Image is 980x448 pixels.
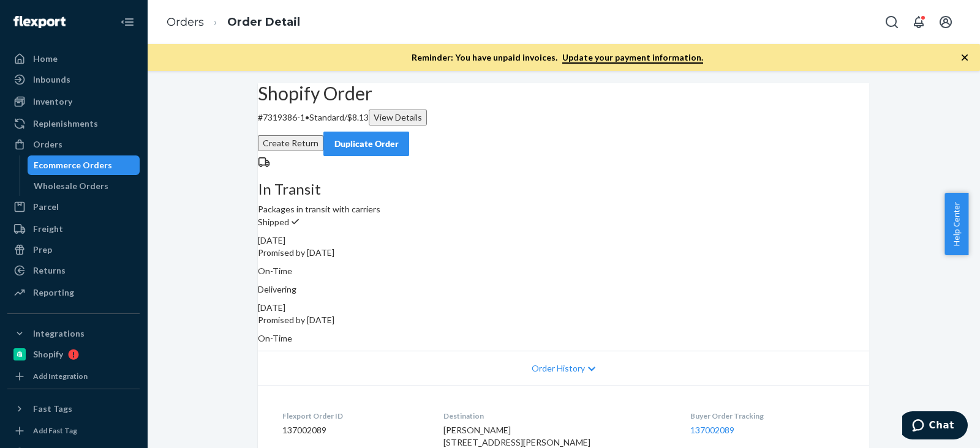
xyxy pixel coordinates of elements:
p: Promised by [DATE] [258,247,869,259]
div: View Details [374,111,422,124]
div: Duplicate Order [334,138,399,150]
a: Ecommerce Orders [28,155,140,175]
div: Inventory [33,95,72,108]
div: Replenishments [33,118,98,130]
div: Home [33,53,58,65]
div: Wholesale Orders [34,180,108,192]
div: Integrations [33,327,85,340]
span: • [305,112,309,122]
span: Order History [532,362,585,375]
a: Add Integration [7,369,140,384]
a: Reporting [7,283,140,302]
a: Add Fast Tag [7,424,140,438]
p: Delivering [258,283,869,296]
p: On-Time [258,332,869,345]
a: Inbounds [7,70,140,89]
h3: In Transit [258,181,869,197]
button: Integrations [7,324,140,343]
h2: Shopify Order [258,83,869,103]
a: Inventory [7,92,140,111]
p: Shipped [258,215,869,228]
button: Duplicate Order [323,132,409,156]
a: Update your payment information. [562,52,703,64]
a: 137002089 [690,425,734,435]
button: Open Search Box [880,10,904,34]
a: Shopify [7,345,140,364]
button: Create Return [258,135,323,151]
img: Flexport logo [13,16,66,28]
div: Shopify [33,348,63,360]
button: Open notifications [907,10,931,34]
dd: 137002089 [282,424,424,436]
ol: breadcrumbs [157,4,310,40]
span: [PERSON_NAME] [STREET_ADDRESS][PERSON_NAME] [443,425,590,447]
div: Ecommerce Orders [34,159,112,171]
a: Prep [7,240,140,259]
a: Freight [7,219,140,239]
div: Add Integration [33,371,88,381]
p: On-Time [258,265,869,277]
p: # 7319386-1 / $8.13 [258,110,869,125]
button: Help Center [944,193,968,255]
div: Returns [33,264,66,277]
a: Order Detail [227,15,300,29]
p: Promised by [DATE] [258,314,869,326]
button: Open account menu [933,10,958,34]
button: View Details [369,110,427,125]
div: Fast Tags [33,403,72,415]
div: [DATE] [258,302,869,314]
div: Freight [33,223,63,235]
a: Home [7,49,140,69]
dt: Flexport Order ID [282,411,424,421]
span: Standard [309,112,344,122]
div: [DATE] [258,234,869,247]
div: Reporting [33,286,74,299]
a: Orders [7,135,140,154]
div: Prep [33,244,52,256]
dt: Destination [443,411,671,421]
a: Wholesale Orders [28,176,140,196]
a: Parcel [7,197,140,217]
div: Packages in transit with carriers [258,181,869,215]
div: Add Fast Tag [33,425,77,436]
div: Parcel [33,201,59,213]
div: Orders [33,138,62,151]
iframe: Opens a widget where you can chat to one of our agents [902,411,968,442]
button: Close Navigation [115,10,140,34]
a: Orders [167,15,204,29]
a: Returns [7,261,140,280]
dt: Buyer Order Tracking [690,411,845,421]
a: Replenishments [7,114,140,133]
button: Fast Tags [7,399,140,419]
p: Reminder: You have unpaid invoices. [412,51,703,64]
div: Inbounds [33,73,70,86]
